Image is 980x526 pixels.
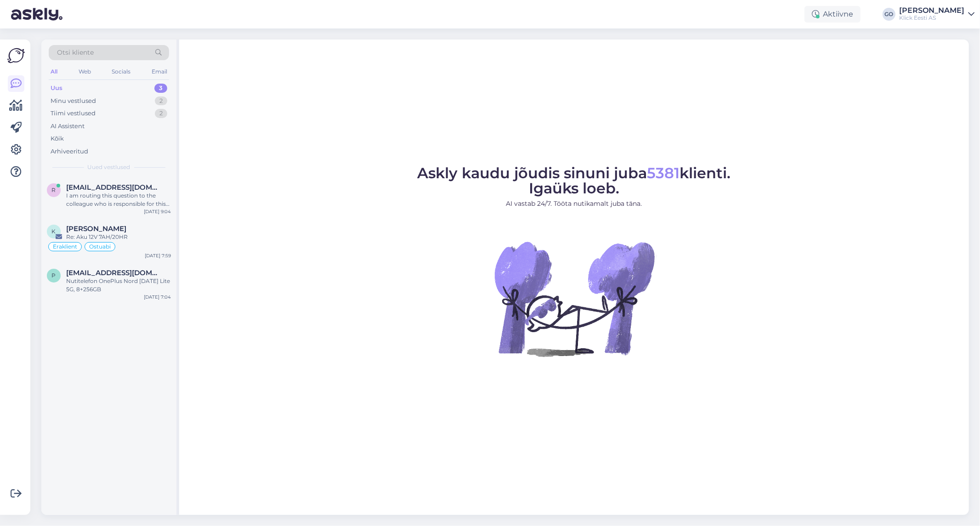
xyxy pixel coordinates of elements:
div: I am routing this question to the colleague who is responsible for this topic. The reply might ta... [66,192,171,208]
img: Askly Logo [7,47,25,64]
div: [DATE] 7:59 [145,252,171,259]
div: GO [883,8,895,21]
span: Kuido Karula [66,225,126,233]
img: No Chat active [492,216,657,381]
div: 2 [155,96,167,106]
div: All [49,66,59,78]
div: Tiimi vestlused [51,109,96,118]
a: [PERSON_NAME]Klick Eesti AS [899,7,974,22]
span: piirimaekeiro@gmail.com [66,269,162,277]
div: Arhiveeritud [51,147,88,156]
div: Nutitelefon OnePlus Nord [DATE] Lite 5G, 8+256GB [66,277,171,294]
div: 2 [155,109,167,118]
div: Klick Eesti AS [899,14,964,22]
span: 5381 [647,164,680,182]
div: 3 [154,84,167,93]
div: Aktiivne [804,6,861,23]
span: p [52,272,56,279]
span: Askly kaudu jõudis sinuni juba klienti. Igaüks loeb. [418,164,731,197]
span: reetraenok@gmail.com [66,183,162,192]
div: Minu vestlused [51,96,96,106]
div: Socials [110,66,132,78]
span: r [52,187,56,193]
div: Kõik [51,134,64,143]
span: Ostuabi [89,244,111,249]
div: Email [150,66,169,78]
div: Web [77,66,93,78]
div: AI Assistent [51,122,85,131]
div: [DATE] 7:04 [144,294,171,300]
div: [PERSON_NAME] [899,7,964,14]
span: K [52,228,56,235]
div: [DATE] 9:04 [144,208,171,215]
span: Eraklient [53,244,77,249]
div: Re: Aku 12V 7AH/20HR [66,233,171,241]
span: Otsi kliente [57,48,94,57]
div: Uus [51,84,62,93]
p: AI vastab 24/7. Tööta nutikamalt juba täna. [418,199,731,209]
span: Uued vestlused [88,163,130,171]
